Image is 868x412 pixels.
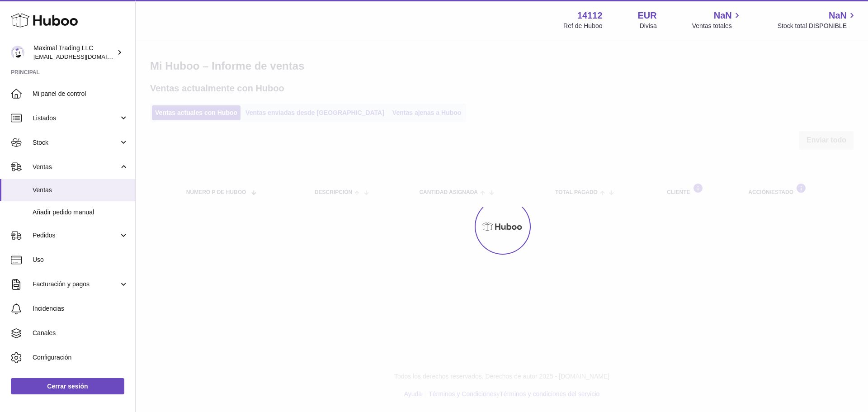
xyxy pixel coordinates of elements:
span: Listados [33,114,119,123]
span: NaN [829,9,847,22]
span: Stock total DISPONIBLE [778,22,857,30]
span: Uso [33,256,128,264]
span: [EMAIL_ADDRESS][DOMAIN_NAME] [33,53,133,60]
strong: EUR [638,9,657,22]
span: Incidencias [33,304,128,313]
span: NaN [714,9,732,22]
span: Añadir pedido manual [33,208,128,217]
span: Mi panel de control [33,90,128,98]
span: Configuración [33,353,128,362]
span: Pedidos [33,231,119,240]
span: Facturación y pagos [33,280,119,289]
img: internalAdmin-14112@internal.huboo.com [11,46,24,59]
a: Cerrar sesión [11,378,124,394]
div: Ref de Huboo [563,22,602,30]
span: Ventas [33,186,128,194]
span: Ventas [33,163,119,171]
div: Divisa [640,22,657,30]
div: Maximal Trading LLC [33,44,115,61]
a: NaN Stock total DISPONIBLE [778,9,857,30]
span: Stock [33,138,119,147]
a: NaN Ventas totales [692,9,742,30]
span: Canales [33,329,128,337]
span: Ventas totales [692,22,742,30]
strong: 14112 [577,9,603,22]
